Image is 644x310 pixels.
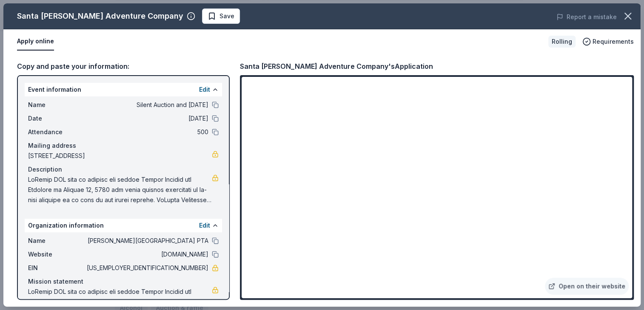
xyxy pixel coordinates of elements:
[17,9,183,23] div: Santa [PERSON_NAME] Adventure Company
[593,37,634,47] span: Requirements
[85,100,208,110] span: Silent Auction and [DATE]
[85,127,208,137] span: 500
[240,61,433,72] div: Santa [PERSON_NAME] Adventure Company's Application
[545,278,629,295] a: Open on their website
[28,113,85,124] span: Date
[28,151,212,161] span: [STREET_ADDRESS]
[28,236,85,246] span: Name
[25,83,222,96] div: Event information
[28,175,212,205] span: LoRemip DOL sita co adipisc eli seddoe Tempor Incidid utl Etdolore ma Aliquae 12, 5780 adm venia ...
[28,100,85,110] span: Name
[199,220,210,231] button: Edit
[199,85,210,95] button: Edit
[28,249,85,259] span: Website
[556,12,617,22] button: Report a mistake
[17,61,230,72] div: Copy and paste your information:
[17,33,54,51] button: Apply online
[28,164,219,175] div: Description
[28,263,85,273] span: EIN
[85,249,208,259] span: [DOMAIN_NAME]
[28,141,219,151] div: Mailing address
[28,276,219,287] div: Mission statement
[25,219,222,232] div: Organization information
[219,11,234,21] span: Save
[85,113,208,124] span: [DATE]
[582,37,634,47] button: Requirements
[28,127,85,137] span: Attendance
[548,36,576,48] div: Rolling
[85,236,208,246] span: [PERSON_NAME][GEOGRAPHIC_DATA] PTA
[202,8,240,24] button: Save
[85,263,208,273] span: [US_EMPLOYER_IDENTIFICATION_NUMBER]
